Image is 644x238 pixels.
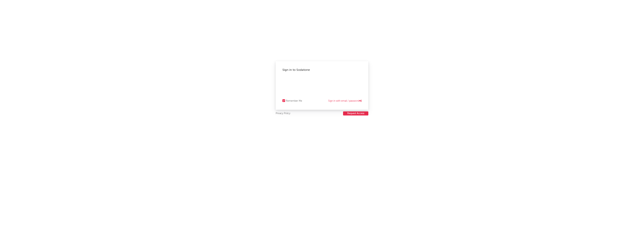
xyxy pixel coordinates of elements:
[328,99,362,103] a: Sign in with email / password
[286,99,302,103] div: Remember Me
[343,111,368,115] button: Request Access
[343,111,368,116] a: Request Access
[276,111,290,116] a: Privacy Policy
[282,68,362,72] div: Sign in to Sodatone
